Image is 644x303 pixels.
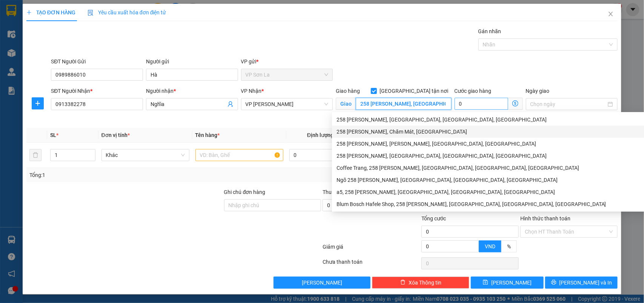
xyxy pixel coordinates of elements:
span: Tổng cước [421,215,446,221]
span: VND [485,243,495,249]
span: plus [606,152,614,158]
div: Giảm giá [322,243,421,256]
span: user-add [227,101,234,107]
img: icon [88,10,94,16]
label: Gán nhãn [478,28,501,34]
button: deleteXóa Thông tin [372,277,469,289]
input: Cước giao hàng [455,98,508,110]
label: Cước giao hàng [455,88,492,94]
th: Ghi chú [431,128,525,143]
span: TẠO ĐƠN HÀNG [26,9,75,15]
label: Hình thức thanh toán [520,215,570,221]
input: Ngày giao [530,100,607,108]
span: Khác [106,149,185,161]
span: Giao [336,98,356,110]
div: Chưa thanh toán [322,258,421,271]
button: plus [32,97,44,109]
input: Ghi chú đơn hàng [224,199,321,211]
span: Định lượng [307,132,334,138]
span: plus [32,100,43,106]
span: Cước hàng [528,132,554,138]
span: [PERSON_NAME] và In [559,278,612,287]
span: [PERSON_NAME] [491,278,532,287]
span: Giao hàng [336,88,360,94]
input: Giao tận nơi [356,98,452,110]
input: 0 [358,149,429,161]
div: SĐT Người Nhận [51,87,143,95]
span: save [483,280,488,286]
span: VP Nhận [241,88,262,94]
div: VP gửi [241,57,333,66]
span: VP Sơn La [246,69,329,80]
input: VD: Bàn, Ghế [195,149,283,161]
span: dollar-circle [512,100,518,106]
span: [PERSON_NAME] [302,278,342,287]
div: SĐT Người Gửi [51,57,143,66]
button: Close [600,4,621,25]
span: Thu Hộ [323,189,340,195]
span: close [608,11,614,17]
button: [PERSON_NAME] [274,277,371,289]
button: save[PERSON_NAME] [471,277,543,289]
span: [GEOGRAPHIC_DATA] tận nơi [377,87,452,95]
span: plus [26,10,32,15]
span: delete [400,280,406,286]
span: Yêu cầu xuất hóa đơn điện tử [88,9,166,15]
div: Tổng: 1 [29,171,249,179]
span: Tên hàng [195,132,220,138]
div: Người gửi [146,57,238,66]
span: Đơn vị tính [101,132,130,138]
span: % [507,243,511,249]
button: delete [29,149,41,161]
span: Giá trị hàng [358,132,386,138]
span: printer [551,280,556,286]
button: plus [605,149,615,161]
span: Xóa Thông tin [409,278,441,287]
span: SL [50,132,56,138]
input: Ghi Chú [434,149,522,161]
div: Người nhận [146,87,238,95]
label: Ghi chú đơn hàng [224,189,266,195]
span: VP Thanh Xuân [246,98,329,110]
span: Phí thu hộ khách nhận trả [427,188,494,196]
button: printer[PERSON_NAME] và In [545,277,618,289]
span: kg [344,149,352,161]
label: Ngày giao [526,88,550,94]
